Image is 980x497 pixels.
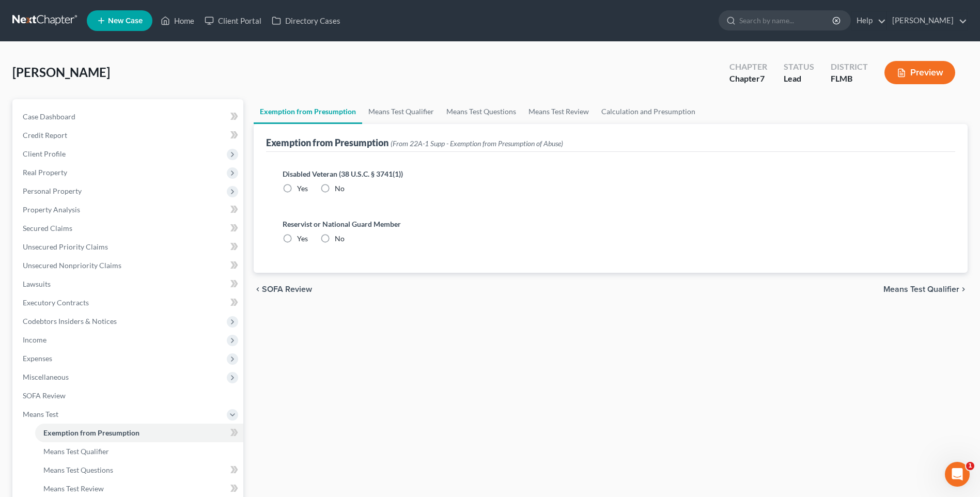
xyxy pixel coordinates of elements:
[23,112,75,121] span: Case Dashboard
[12,65,110,80] span: [PERSON_NAME]
[14,107,243,126] a: Case Dashboard
[831,73,868,85] div: FLMB
[729,73,767,85] div: Chapter
[784,61,814,73] div: Status
[262,285,312,293] span: SOFA Review
[23,224,72,232] span: Secured Claims
[14,200,243,219] a: Property Analysis
[883,285,959,293] span: Means Test Qualifier
[254,285,312,293] button: chevron_left SOFA Review
[887,11,967,30] a: [PERSON_NAME]
[297,184,308,193] span: Yes
[966,462,974,470] span: 1
[23,279,51,288] span: Lawsuits
[23,354,52,363] span: Expenses
[945,462,970,487] iframe: Intercom live chat
[43,465,113,474] span: Means Test Questions
[266,136,563,149] div: Exemption from Presumption
[35,442,243,461] a: Means Test Qualifier
[14,256,243,275] a: Unsecured Nonpriority Claims
[14,238,243,256] a: Unsecured Priority Claims
[522,99,595,124] a: Means Test Review
[440,99,522,124] a: Means Test Questions
[14,293,243,312] a: Executory Contracts
[335,184,345,193] span: No
[23,168,67,177] span: Real Property
[254,99,362,124] a: Exemption from Presumption
[760,73,765,83] span: 7
[283,219,939,229] label: Reservist or National Guard Member
[784,73,814,85] div: Lead
[362,99,440,124] a: Means Test Qualifier
[335,234,345,243] span: No
[14,386,243,405] a: SOFA Review
[23,205,80,214] span: Property Analysis
[254,285,262,293] i: chevron_left
[23,131,67,139] span: Credit Report
[23,149,66,158] span: Client Profile
[199,11,267,30] a: Client Portal
[23,391,66,400] span: SOFA Review
[23,372,69,381] span: Miscellaneous
[595,99,702,124] a: Calculation and Presumption
[43,428,139,437] span: Exemption from Presumption
[23,335,46,344] span: Income
[297,234,308,243] span: Yes
[35,424,243,442] a: Exemption from Presumption
[23,187,82,195] span: Personal Property
[43,484,104,493] span: Means Test Review
[23,298,89,307] span: Executory Contracts
[959,285,968,293] i: chevron_right
[283,168,939,179] label: Disabled Veteran (38 U.S.C. § 3741(1))
[14,219,243,238] a: Secured Claims
[35,461,243,479] a: Means Test Questions
[267,11,346,30] a: Directory Cases
[883,285,968,293] button: Means Test Qualifier chevron_right
[23,410,58,418] span: Means Test
[884,61,955,84] button: Preview
[851,11,886,30] a: Help
[23,261,121,270] span: Unsecured Nonpriority Claims
[14,275,243,293] a: Lawsuits
[739,11,834,30] input: Search by name...
[729,61,767,73] div: Chapter
[23,317,117,325] span: Codebtors Insiders & Notices
[831,61,868,73] div: District
[391,139,563,148] span: (From 22A-1 Supp - Exemption from Presumption of Abuse)
[43,447,109,456] span: Means Test Qualifier
[23,242,108,251] span: Unsecured Priority Claims
[14,126,243,145] a: Credit Report
[155,11,199,30] a: Home
[108,17,143,25] span: New Case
